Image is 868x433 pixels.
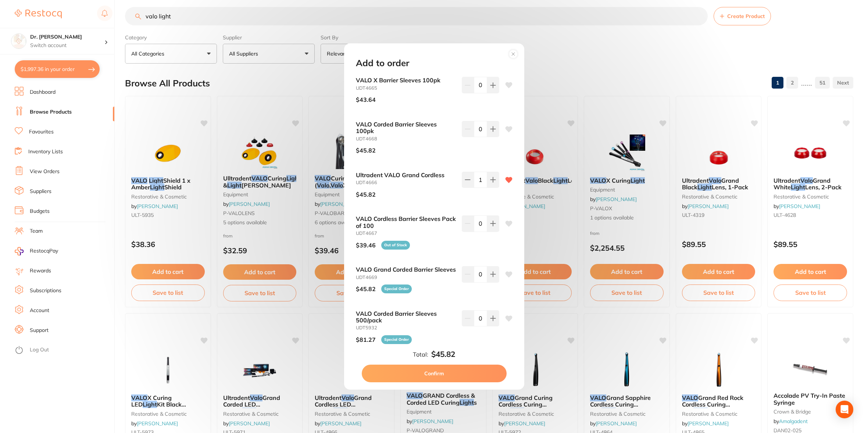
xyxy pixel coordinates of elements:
small: UDT5932 [356,325,456,330]
b: VALO Cordless Barrier Sleeves Pack of 100 [356,215,456,229]
b: VALO Corded Barrier Sleeves 100pk [356,121,456,135]
b: Ultradent VALO Grand Cordless [356,172,456,178]
label: Total: [413,351,428,358]
p: $81.27 [356,336,376,343]
small: UDT4666 [356,180,456,185]
small: UDT4669 [356,275,456,280]
p: $39.46 [356,242,376,248]
small: UDT4665 [356,85,456,91]
b: VALO X Barrier Sleeves 100pk [356,77,456,83]
span: Out of Stock [381,241,410,250]
b: VALO Grand Corded Barrier Sleeves [356,266,456,273]
small: UDT4668 [356,136,456,142]
p: $45.82 [356,286,376,292]
span: Special Order [381,285,412,293]
button: Confirm [362,365,507,382]
p: $45.82 [356,191,376,198]
b: $45.82 [431,350,455,359]
span: Special Order [381,335,412,344]
p: $45.82 [356,147,376,154]
p: $43.64 [356,96,376,103]
h2: Add to order [356,58,409,68]
b: VALO Corded Barrier Sleeves 500/pack [356,310,456,324]
small: UDT4667 [356,230,456,236]
div: Open Intercom Messenger [836,401,853,418]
